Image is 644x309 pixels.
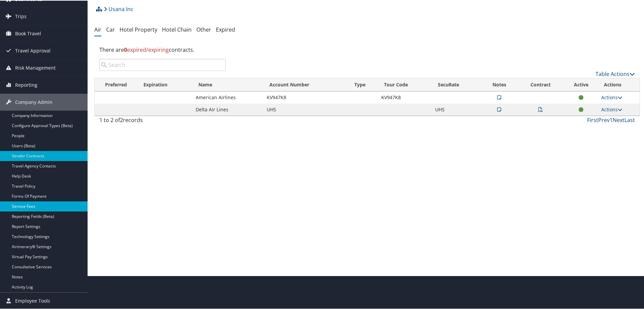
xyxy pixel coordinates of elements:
[598,78,640,91] th: Actions
[15,25,41,41] span: Book Travel
[15,292,50,309] span: Employee Tools
[124,45,169,53] span: expired/expiring
[162,25,192,33] a: Hotel Chain
[15,93,53,110] span: Company Admin
[94,25,101,33] a: Air
[15,42,51,59] span: Travel Approval
[15,7,27,24] span: Trips
[192,103,264,115] td: Delta Air Lines
[565,78,598,91] th: Active: activate to sort column ascending
[95,78,137,91] th: Preferred: activate to sort column descending
[263,91,348,103] td: KV947K8
[106,25,115,33] a: Car
[192,78,264,91] th: Name: activate to sort column ascending
[624,116,635,123] a: Last
[432,78,482,91] th: SecuRate: activate to sort column ascending
[94,40,640,58] div: There are contracts.
[595,70,635,77] a: Table Actions
[124,45,127,53] strong: 0
[15,59,56,76] span: Risk Management
[598,116,610,123] a: Prev
[196,25,211,33] a: Other
[613,116,624,123] a: Next
[482,78,517,91] th: Notes: activate to sort column ascending
[610,116,613,123] a: 1
[120,25,157,33] a: Hotel Property
[348,78,378,91] th: Type: activate to sort column ascending
[263,78,348,91] th: Account Number: activate to sort column ascending
[99,58,226,70] input: Search
[216,25,235,33] a: Expired
[99,115,226,127] div: 1 to 2 of records
[120,116,123,123] span: 2
[137,78,192,91] th: Expiration: activate to sort column ascending
[378,78,432,91] th: Tour Code: activate to sort column ascending
[432,103,482,115] td: UHS
[15,76,37,93] span: Reporting
[192,91,264,103] td: American Airlines
[601,106,622,112] a: Actions
[587,116,598,123] a: First
[263,103,348,115] td: UHS
[517,78,565,91] th: Contract: activate to sort column ascending
[104,2,133,15] a: Usana Inc
[601,93,622,100] a: Actions
[378,91,432,103] td: KV947K8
